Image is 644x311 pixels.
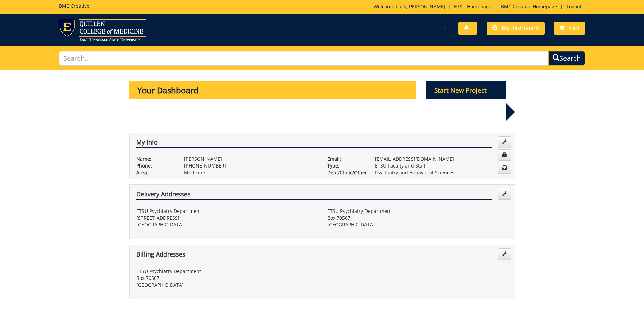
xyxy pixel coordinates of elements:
a: BMC Creative Homepage [497,3,560,10]
p: Medicine [184,169,317,176]
p: [GEOGRAPHIC_DATA] [136,282,317,288]
p: Welcome back, ! | | | [374,3,585,10]
a: Cart [554,22,585,35]
h4: Delivery Addresses [136,191,492,200]
p: ETSU Psychiatry Department [136,208,317,215]
p: Box 70567 [136,275,317,282]
a: Edit Addresses [498,188,511,200]
p: [GEOGRAPHIC_DATA] [327,221,508,228]
a: [PERSON_NAME] [407,3,445,10]
h5: BMC Creative [59,3,89,8]
p: Phone: [136,162,174,169]
a: Change Password [498,149,511,161]
h4: Billing Addresses [136,251,492,260]
p: ETSU Faculty and Staff [375,162,508,169]
p: Start New Project [426,81,506,99]
h4: My Info [136,139,492,148]
p: [PERSON_NAME] [184,156,317,162]
a: Edit Info [498,136,511,148]
p: ETSU Psychiatry Department [327,208,508,215]
p: [EMAIL_ADDRESS][DOMAIN_NAME] [375,156,508,162]
span: Cart [569,24,580,32]
a: Change Communication Preferences [498,162,511,174]
p: Email: [327,156,365,162]
p: Name: [136,156,174,162]
img: ETSU logo [59,19,146,41]
a: Logout [563,3,585,10]
a: ETSU Homepage [451,3,495,10]
p: [PHONE_NUMBER] [184,162,317,169]
button: Search [548,51,585,66]
p: [GEOGRAPHIC_DATA] [136,221,317,228]
p: Your Dashboard [129,81,416,99]
a: Start New Project [426,88,506,94]
a: My Dashboard [487,22,545,35]
p: Box 70567 [327,215,508,221]
span: My Dashboard [502,24,539,32]
a: Edit Addresses [498,248,511,260]
p: Psychiatry and Behavioral Sciences [375,169,508,176]
p: ETSU Psychiatry Department [136,268,317,275]
p: Dept/Clinic/Other: [327,169,365,176]
p: [STREET_ADDRESS] [136,215,317,221]
input: Search... [59,51,549,66]
p: Type: [327,162,365,169]
p: Area: [136,169,174,176]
